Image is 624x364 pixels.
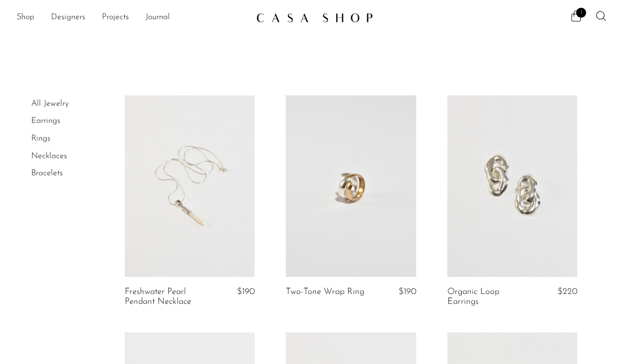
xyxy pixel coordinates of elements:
[31,152,67,160] a: Necklaces
[17,9,248,26] ul: NEW HEADER MENU
[576,8,586,18] span: 1
[51,11,85,24] a: Designers
[102,11,129,24] a: Projects
[31,134,50,143] a: Rings
[31,169,63,177] a: Bracelets
[125,287,209,306] a: Freshwater Pearl Pendant Necklace
[17,9,248,26] nav: Desktop navigation
[31,100,69,108] a: All Jewelry
[557,287,577,296] span: $220
[399,287,416,296] span: $190
[447,287,532,306] a: Organic Loop Earrings
[17,11,34,24] a: Shop
[286,287,364,297] a: Two-Tone Wrap Ring
[145,11,170,24] a: Journal
[31,117,60,125] a: Earrings
[237,287,255,296] span: $190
